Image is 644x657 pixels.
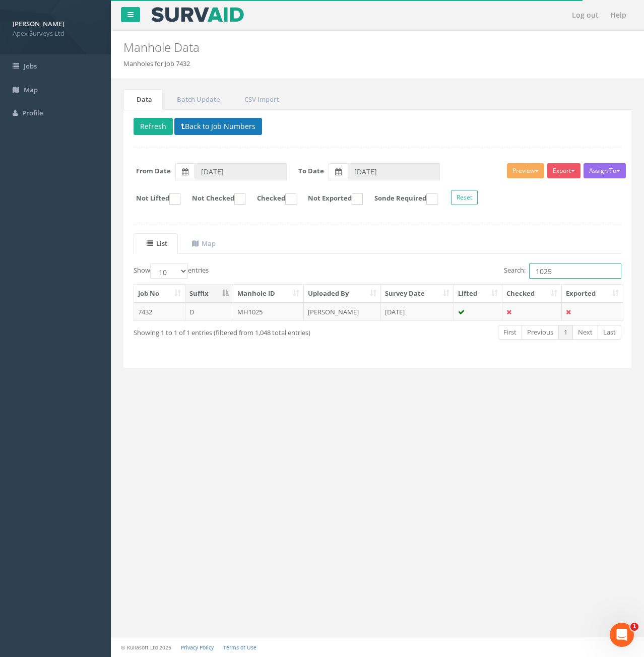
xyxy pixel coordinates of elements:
label: Not Exported [298,193,363,205]
a: Data [123,89,163,110]
a: Terms of Use [223,644,256,651]
a: Last [598,325,621,340]
th: Lifted: activate to sort column ascending [454,285,502,303]
button: Back to Job Numbers [174,118,262,135]
input: From Date [195,163,287,180]
h2: Manhole Data [123,41,544,54]
small: © Kullasoft Ltd 2025 [121,644,171,651]
th: Suffix: activate to sort column descending [185,285,233,303]
span: 1 [630,623,638,631]
a: Previous [522,325,559,340]
button: Refresh [134,118,173,135]
input: To Date [348,163,440,180]
span: Apex Surveys Ltd [13,29,98,38]
th: Uploaded By: activate to sort column ascending [304,285,381,303]
span: Map [24,85,38,94]
button: Export [547,163,581,178]
label: From Date [136,166,171,176]
a: Map [179,233,226,254]
a: First [498,325,522,340]
select: Showentries [150,264,188,279]
td: D [185,303,233,321]
label: Not Lifted [126,193,180,205]
th: Survey Date: activate to sort column ascending [381,285,455,303]
th: Job No: activate to sort column ascending [134,285,185,303]
a: Next [572,325,598,340]
a: Privacy Policy [181,644,214,651]
a: 1 [558,325,573,340]
button: Reset [451,190,478,205]
th: Manhole ID: activate to sort column ascending [233,285,304,303]
label: Not Checked [182,193,245,205]
a: [PERSON_NAME] Apex Surveys Ltd [13,17,98,38]
iframe: Intercom live chat [610,623,634,647]
th: Exported: activate to sort column ascending [562,285,623,303]
td: 7432 [134,303,185,321]
label: Search: [504,264,621,279]
label: Checked [247,193,296,205]
strong: [PERSON_NAME] [13,19,64,28]
a: CSV Import [231,89,290,110]
label: Sonde Required [364,193,437,205]
td: [DATE] [381,303,455,321]
li: Manholes for Job 7432 [123,59,190,69]
label: To Date [298,166,324,176]
a: List [134,233,178,254]
span: Profile [22,108,43,117]
button: Preview [507,163,544,178]
td: MH1025 [233,303,304,321]
label: Show entries [134,264,209,279]
uib-tab-heading: Map [192,239,216,248]
th: Checked: activate to sort column ascending [502,285,562,303]
td: [PERSON_NAME] [304,303,381,321]
span: Jobs [24,61,37,71]
a: Batch Update [164,89,230,110]
div: Showing 1 to 1 of 1 entries (filtered from 1,048 total entries) [134,324,328,338]
input: Search: [529,264,621,279]
button: Assign To [584,163,626,178]
uib-tab-heading: List [147,239,167,248]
